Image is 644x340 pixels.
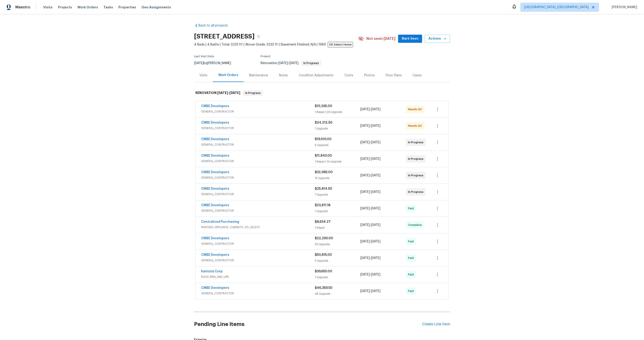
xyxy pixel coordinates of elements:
[201,225,315,230] span: PAINTING, APPLIANCE, CABINETS, OD_SELECT
[194,55,214,58] span: Last Visit Date
[408,140,425,145] span: In Progress
[408,272,416,277] span: Paid
[360,240,370,243] span: [DATE]
[360,190,380,194] span: -
[360,290,370,293] span: [DATE]
[360,190,370,194] span: [DATE]
[201,171,229,174] a: CMBE Developers
[360,223,380,227] span: -
[422,322,450,326] div: Create Line Item
[201,142,315,147] span: GENERAL_CONTRACTOR
[371,157,380,160] span: [DATE]
[408,256,416,260] span: Paid
[371,256,380,260] span: [DATE]
[201,291,315,296] span: GENERAL_CONTRACTOR
[360,173,380,178] span: -
[408,239,416,244] span: Paid
[315,270,332,273] span: $39,650.00
[360,273,370,276] span: [DATE]
[229,91,240,94] span: [DATE]
[360,289,380,293] span: -
[371,108,380,111] span: [DATE]
[255,32,263,41] button: Copy Address
[201,220,239,223] a: Centralized Purchasing
[217,91,240,94] span: -
[360,140,380,145] span: -
[201,126,315,130] span: GENERAL_CONTRACTOR
[315,105,332,108] span: $10,265.00
[408,223,424,227] span: Complete
[201,109,315,114] span: GENERAL_CONTRACTOR
[408,124,424,128] span: Needs QC
[360,207,370,210] span: [DATE]
[278,62,298,65] span: -
[118,5,136,10] span: Properties
[371,240,380,243] span: [DATE]
[201,258,315,263] span: GENERAL_CONTRACTOR
[366,36,395,41] span: Not seen [DATE]
[201,154,229,157] a: CMBE Developers
[315,176,360,180] div: 15 Upgrade
[278,62,288,65] span: [DATE]
[315,110,360,114] div: 1 Repair | 26 Upgrade
[194,62,204,65] span: [DATE]
[201,242,315,246] span: GENERAL_CONTRACTOR
[315,259,360,263] div: 3 Upgrade
[315,237,333,240] span: $22,290.00
[360,124,370,127] span: [DATE]
[360,256,380,260] span: -
[371,174,380,177] span: [DATE]
[201,270,223,273] a: Kantuta Corp
[299,73,334,78] div: Condition Adjustments
[360,124,380,128] span: -
[360,157,380,161] span: -
[425,35,450,43] button: Actions
[43,5,53,10] span: Visits
[408,173,425,178] span: In Progress
[261,62,321,65] span: Renovation
[279,73,288,78] div: Notes
[201,192,315,196] span: GENERAL_CONTRACTOR
[315,143,360,147] div: 6 Upgrade
[201,187,229,190] a: CMBE Developers
[201,175,315,180] span: GENERAL_CONTRACTOR
[201,105,229,108] a: CMBE Developers
[315,138,332,141] span: $19,100.00
[58,5,72,10] span: Projects
[302,62,321,65] span: In Progress
[371,290,380,293] span: [DATE]
[194,23,238,28] a: Back to all projects
[249,73,268,78] div: Maintenance
[360,272,380,277] span: -
[201,204,229,207] a: CMBE Developers
[201,208,315,213] span: GENERAL_CONTRACTOR
[315,275,360,280] div: 1 Upgrade
[315,286,332,290] span: $46,359.50
[217,91,228,94] span: [DATE]
[360,108,370,111] span: [DATE]
[315,253,332,256] span: $50,815.00
[371,207,380,210] span: [DATE]
[199,73,207,78] div: Visits
[194,34,255,39] h2: [STREET_ADDRESS]
[194,314,422,335] h2: Pending Line Items
[371,223,380,227] span: [DATE]
[201,121,229,124] a: CMBE Developers
[315,292,360,296] div: 48 Upgrade
[315,121,332,124] span: $24,212.50
[315,187,332,190] span: $25,814.50
[142,5,171,10] span: Geo Assignments
[194,86,450,100] div: RENOVATION [DATE]-[DATE]In Progress
[371,124,380,127] span: [DATE]
[371,141,380,144] span: [DATE]
[408,190,425,194] span: In Progress
[315,171,333,174] span: $32,985.00
[360,223,370,227] span: [DATE]
[315,204,330,207] span: $23,811.18
[360,141,370,144] span: [DATE]
[524,5,589,10] span: [GEOGRAPHIC_DATA], [GEOGRAPHIC_DATA]
[371,273,380,276] span: [DATE]
[201,275,315,279] span: ROOF, BRN_AND_LRR
[289,62,298,65] span: [DATE]
[408,289,416,293] span: Paid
